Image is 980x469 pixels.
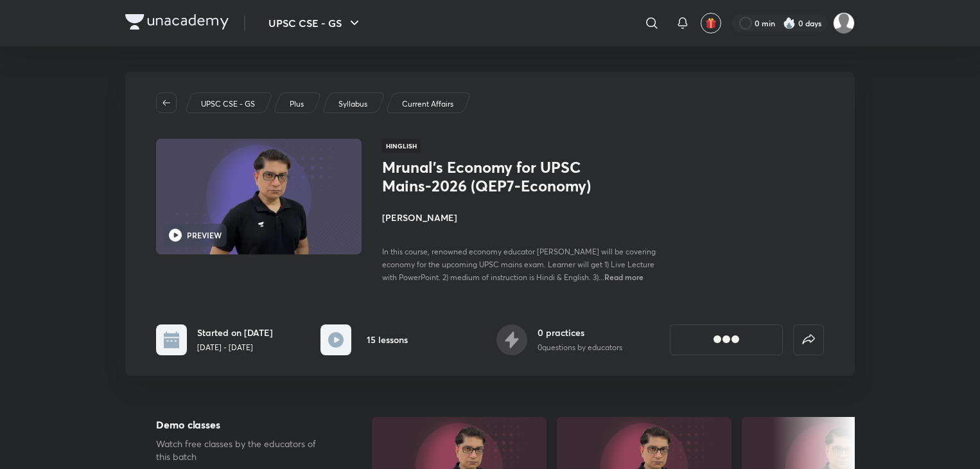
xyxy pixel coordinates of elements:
p: 0 questions by educators [538,342,622,353]
h1: Mrunal’s Economy for UPSC Mains-2026 (QEP7-Economy) [382,158,592,195]
span: In this course, renowned economy educator [PERSON_NAME] will be covering economy for the upcoming... [382,247,656,282]
p: Current Affairs [402,98,453,110]
img: Thumbnail [154,137,363,256]
p: [DATE] - [DATE] [197,342,273,353]
h4: [PERSON_NAME] [382,211,670,224]
button: [object Object] [670,324,783,355]
a: Syllabus [337,98,370,110]
p: UPSC CSE - GS [201,98,255,110]
span: Read more [604,272,643,282]
h5: Demo classes [156,417,331,432]
span: Hinglish [382,139,421,153]
a: Plus [288,98,306,110]
h6: 15 lessons [367,333,408,346]
img: streak [783,17,796,30]
p: Watch free classes by the educators of this batch [156,438,331,463]
a: Company Logo [125,14,229,33]
p: Plus [290,98,304,110]
a: Current Affairs [400,98,456,110]
button: UPSC CSE - GS [261,10,370,36]
a: UPSC CSE - GS [199,98,258,110]
img: Company Logo [125,14,229,30]
h6: 0 practices [538,326,622,339]
h6: Started on [DATE] [197,326,273,339]
button: false [793,324,824,355]
h6: PREVIEW [187,229,222,241]
img: avatar [705,17,717,29]
button: avatar [701,13,721,33]
p: Syllabus [338,98,367,110]
img: SP [833,12,855,34]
